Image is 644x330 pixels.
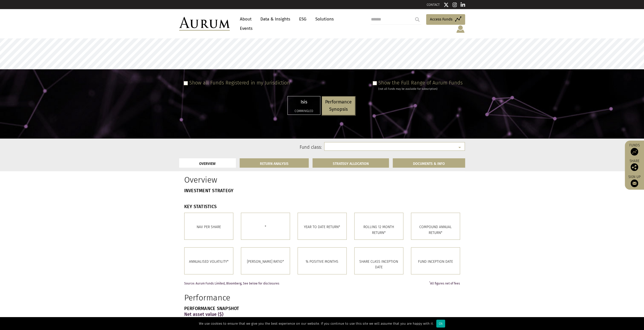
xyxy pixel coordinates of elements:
h1: Performance [184,293,318,302]
span: Access Funds [430,16,452,22]
strong: KEY STATISTICS [184,204,217,209]
a: About [237,14,254,24]
div: Share [627,159,641,171]
img: Share this post [631,163,638,171]
a: RETURN ANALYSIS [240,158,309,168]
p: Isis [291,98,317,106]
img: Instagram icon [452,2,457,7]
span: Source: Aurum Funds Limited, Bloomberg, See below for disclosures [184,282,279,285]
strong: Net asset value ($) [184,312,223,317]
img: Aurum [179,17,230,31]
div: Ok [436,320,445,327]
p: Performance Synopsis [325,98,352,113]
span: All figures net of fees [429,282,460,285]
img: Twitter icon [444,2,449,7]
a: STRATEGY ALLOCATION [313,158,389,168]
strong: PERFORMANCE SNAPSHOT [184,306,239,311]
p: SHARE CLASS INCEPTION DATE [358,259,399,270]
img: Access Funds [631,148,638,156]
div: (not all Funds may be available for subscription) [378,87,463,91]
img: Linkedin icon [461,2,465,7]
input: Submit [412,14,422,25]
p: ROLLING 12 MONTH RETURN* [358,224,399,236]
a: CONTACT [427,3,440,7]
a: DOCUMENTS & INFO [393,158,465,168]
a: Data & Insights [258,14,293,24]
p: ANNUALISED VOLATILITY* [188,259,229,265]
img: Sign up to our newsletter [631,180,638,187]
a: Sign up [627,175,641,187]
a: Funds [627,143,641,156]
h1: Overview [184,175,318,185]
p: YEAR TO DATE RETURN* [302,224,343,230]
p: [PERSON_NAME] RATIO* [245,259,286,265]
img: account-icon.svg [456,25,465,33]
p: % POSITIVE MONTHS [302,259,343,265]
p: COMPOUND ANNUAL RETURN* [415,224,456,236]
h5: Commingled [291,109,317,113]
a: Access Funds [426,14,465,25]
label: Show all Funds Registered in my Jurisdiction [189,80,290,86]
a: Events [237,24,253,33]
p: Nav per share [188,224,229,230]
p: FUND INCEPTION DATE [415,259,456,265]
a: Solutions [313,14,336,24]
a: ESG [297,14,309,24]
strong: INVESTMENT STRATEGY [184,188,234,193]
label: Show the Full Range of Aurum Funds [378,80,463,86]
label: Fund class: [228,144,322,151]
